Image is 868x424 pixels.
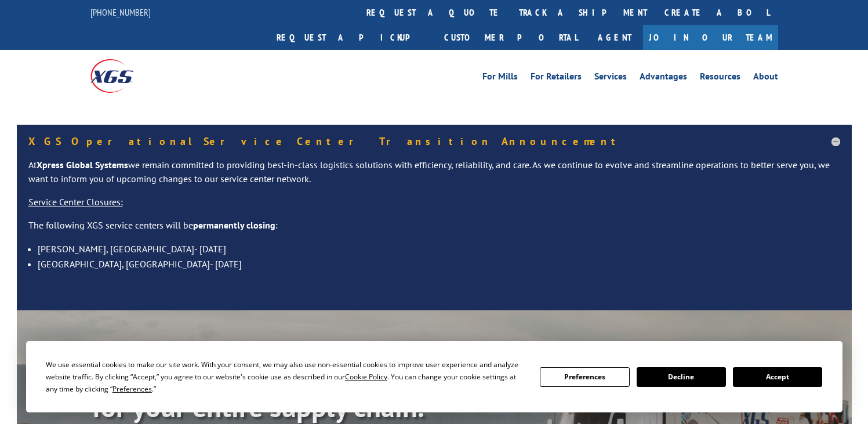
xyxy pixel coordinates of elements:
[700,72,740,85] a: Resources
[640,72,687,85] a: Advantages
[38,241,840,256] li: [PERSON_NAME], [GEOGRAPHIC_DATA]- [DATE]
[46,358,526,395] div: We use essential cookies to make our site work. With your consent, we may also use non-essential ...
[345,372,387,382] span: Cookie Policy
[540,367,629,387] button: Preferences
[268,25,435,50] a: Request a pickup
[112,384,152,394] span: Preferences
[482,72,518,85] a: For Mills
[643,25,778,50] a: Join Our Team
[37,159,128,171] strong: Xpress Global Systems
[753,72,778,85] a: About
[28,158,840,195] p: At we remain committed to providing best-in-class logistics solutions with efficiency, reliabilit...
[733,367,822,387] button: Accept
[38,256,840,271] li: [GEOGRAPHIC_DATA], [GEOGRAPHIC_DATA]- [DATE]
[28,196,123,208] u: Service Center Closures:
[28,219,840,242] p: The following XGS service centers will be :
[586,25,643,50] a: Agent
[90,6,151,18] a: [PHONE_NUMBER]
[531,72,582,85] a: For Retailers
[28,136,840,147] h5: XGS Operational Service Center Transition Announcement
[26,341,842,412] div: Cookie Consent Prompt
[594,72,627,85] a: Services
[637,367,726,387] button: Decline
[435,25,586,50] a: Customer Portal
[193,219,275,231] strong: permanently closing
